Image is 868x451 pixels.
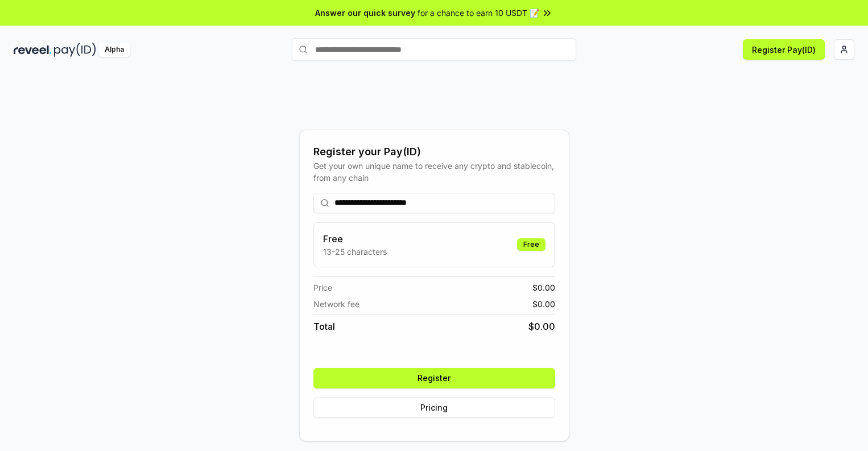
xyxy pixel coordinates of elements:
[418,7,539,19] span: for a chance to earn 10 USDT 📝
[313,160,555,184] div: Get your own unique name to receive any crypto and stablecoin, from any chain
[313,368,555,388] button: Register
[323,246,387,258] p: 13-25 characters
[313,298,359,310] span: Network fee
[313,398,555,418] button: Pricing
[517,238,545,251] div: Free
[14,43,52,57] img: reveel_dark
[532,282,555,293] span: $ 0.00
[528,320,555,333] span: $ 0.00
[313,144,555,160] div: Register your Pay(ID)
[313,282,332,293] span: Price
[743,39,825,60] button: Register Pay(ID)
[532,298,555,310] span: $ 0.00
[98,43,130,57] div: Alpha
[323,232,387,246] h3: Free
[313,320,335,333] span: Total
[54,43,96,57] img: pay_id
[315,7,415,19] span: Answer our quick survey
